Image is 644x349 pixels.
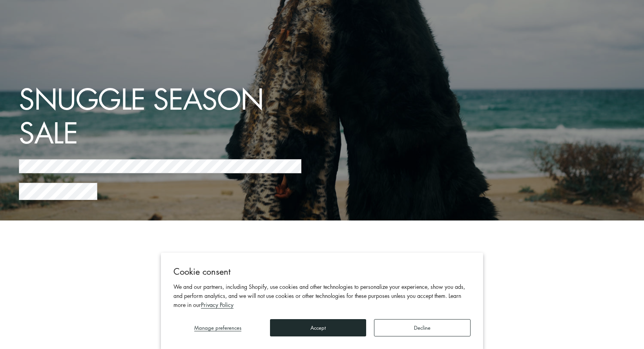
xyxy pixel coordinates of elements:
[19,258,625,281] h2: Connect wıth your roots:
[19,82,301,150] h3: SNUGGLE SEASON SALE
[194,324,241,331] span: Manage preferences
[374,319,470,336] button: Decline
[270,319,366,336] button: Accept
[173,319,262,336] button: Manage preferences
[19,290,625,313] h2: From blendıng ın to beıng unique.
[173,265,471,278] h2: Cookie consent
[173,282,471,309] p: We and our partners, including Shopify, use cookies and other technologies to personalize your ex...
[201,301,234,309] a: Privacy Policy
